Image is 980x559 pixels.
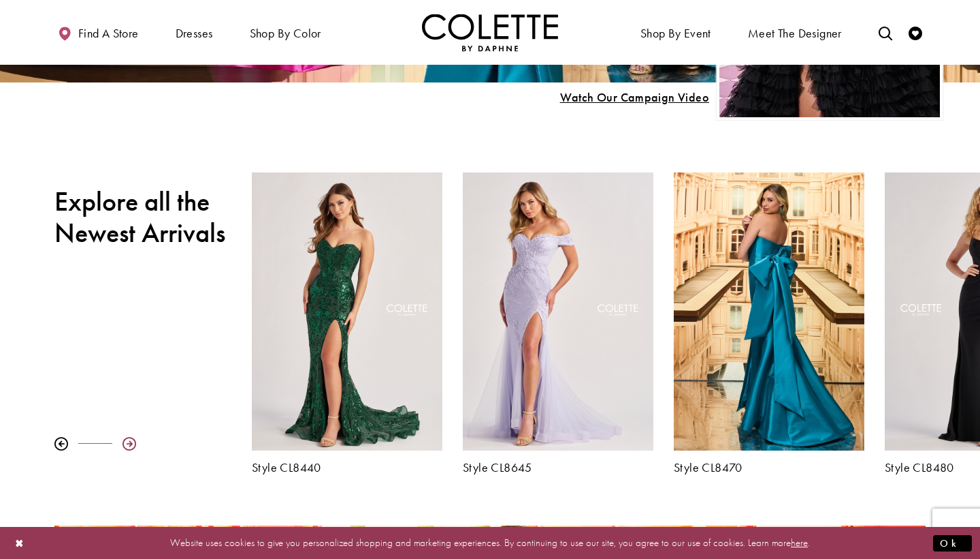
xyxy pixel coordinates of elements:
a: Style CL8470 [674,461,864,474]
div: Colette by Daphne Style No. CL8645 [453,162,664,484]
a: Visit Colette by Daphne Style No. CL8645 Page [463,172,653,450]
p: Website uses cookies to give you personalized shopping and marketing experiences. By continuing t... [98,534,882,552]
span: Dresses [176,27,213,40]
span: Dresses [172,14,216,51]
img: Colette by Daphne [422,14,558,51]
a: Find a store [54,14,142,51]
div: Colette by Daphne Style No. CL8440 [242,162,453,484]
a: Visit Colette by Daphne Style No. CL8470 Page [674,172,864,450]
span: Shop By Event [637,14,715,51]
span: Find a store [78,27,139,40]
div: Colette by Daphne Style No. CL8470 [664,162,875,484]
a: Meet the designer [745,14,845,51]
a: here [791,536,808,549]
button: Close Dialog [8,531,31,555]
a: Toggle search [875,14,896,51]
h2: Explore all the Newest Arrivals [54,186,231,249]
a: Visit Colette by Daphne Style No. CL8440 Page [252,172,442,450]
span: Meet the designer [748,27,842,40]
span: Shop By Event [640,27,711,40]
span: Shop by color [246,14,325,51]
a: Style CL8645 [463,461,653,474]
span: Play Slide #15 Video [559,91,709,104]
a: Style CL8440 [252,461,442,474]
span: Shop by color [250,27,321,40]
a: Visit Home Page [422,14,558,51]
button: Submit Dialog [933,534,972,552]
a: Check Wishlist [905,14,926,51]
